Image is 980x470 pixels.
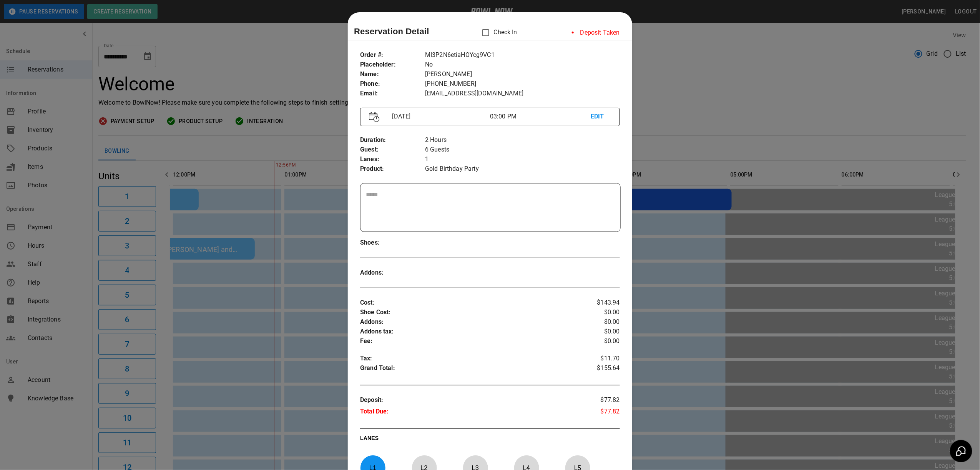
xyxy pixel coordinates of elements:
[389,112,490,121] p: [DATE]
[576,308,620,317] p: $0.00
[360,308,576,317] p: Shoe Cost :
[360,298,576,308] p: Cost :
[425,89,620,98] p: [EMAIL_ADDRESS][DOMAIN_NAME]
[478,25,517,41] p: Check In
[360,70,425,79] p: Name :
[425,145,620,155] p: 6 Guests
[360,164,425,174] p: Product :
[576,337,620,346] p: $0.00
[576,363,620,375] p: $155.64
[360,327,576,337] p: Addons tax :
[360,363,576,375] p: Grand Total :
[360,337,576,346] p: Fee :
[490,112,591,121] p: 03:00 PM
[360,50,425,60] p: Order # :
[360,407,576,418] p: Total Due :
[425,135,620,145] p: 2 Hours
[360,395,576,407] p: Deposit :
[576,395,620,407] p: $77.82
[576,354,620,363] p: $11.70
[425,50,620,60] p: MI3P2N6etiaHOYcg9VC1
[360,238,425,248] p: Shoes :
[354,25,429,38] p: Reservation Detail
[360,155,425,164] p: Lanes :
[425,79,620,89] p: [PHONE_NUMBER]
[360,317,576,327] p: Addons :
[360,89,425,98] p: Email :
[425,164,620,174] p: Gold Birthday Party
[360,79,425,89] p: Phone :
[360,60,425,70] p: Placeholder :
[425,60,620,70] p: No
[360,145,425,155] p: Guest :
[425,155,620,164] p: 1
[576,298,620,308] p: $143.94
[360,135,425,145] p: Duration :
[360,434,620,445] p: LANES
[566,25,626,40] li: Deposit Taken
[576,407,620,418] p: $77.82
[591,112,611,122] p: EDIT
[360,354,576,363] p: Tax :
[576,327,620,337] p: $0.00
[369,112,380,122] img: Vector
[360,268,425,278] p: Addons :
[425,70,620,79] p: [PERSON_NAME]
[576,317,620,327] p: $0.00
